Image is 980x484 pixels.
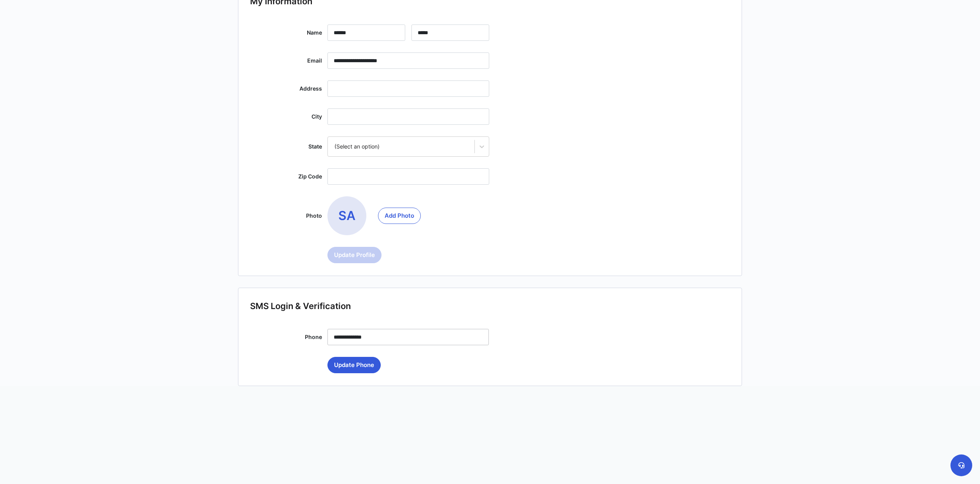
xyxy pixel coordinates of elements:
span: SMS Login & Verification [250,301,351,312]
button: SA [378,208,421,224]
label: Phone [250,329,322,345]
label: Email [250,52,322,69]
label: Photo [250,196,322,235]
div: (Select an option) [334,143,468,150]
button: Update Phone [327,357,381,373]
label: Zip Code [250,168,322,185]
label: Name [250,24,322,41]
label: Address [250,80,322,97]
label: City [250,108,322,125]
span: SA [327,196,366,235]
label: State [250,136,322,157]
